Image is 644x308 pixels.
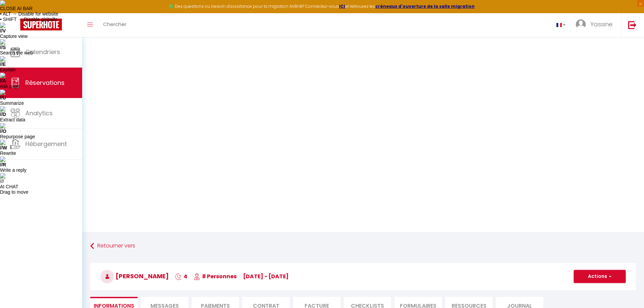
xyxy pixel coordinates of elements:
span: 8 Personnes [194,273,237,280]
button: Actions [574,270,626,283]
button: Ouvrir le widget de chat LiveChat [5,3,26,23]
span: [PERSON_NAME] [100,272,169,280]
span: [DATE] - [DATE] [243,273,289,280]
span: 4 [175,273,187,280]
a: Retourner vers [90,240,636,252]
